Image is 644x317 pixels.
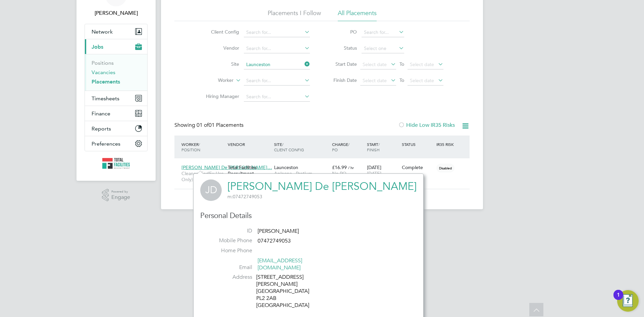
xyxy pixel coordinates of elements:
[201,93,239,99] label: Hiring Manager
[330,138,365,156] div: Charge
[201,29,239,35] label: Client Config
[365,138,400,156] div: Start
[197,122,244,128] span: 01 Placements
[181,164,272,170] span: [PERSON_NAME] De [PERSON_NAME]…
[617,290,639,312] button: Open Resource Center, 1 new notification
[397,76,406,85] span: To
[92,69,115,75] a: Vacancies
[274,142,304,152] span: / Client Config
[174,122,245,129] div: Showing
[435,138,458,150] div: IR35 Risk
[436,164,454,172] span: Disabled
[244,92,310,102] input: Search for...
[244,76,310,86] input: Search for...
[181,170,224,182] span: Cleaner (FedEx Use Only)
[327,45,357,51] label: Status
[92,95,119,102] span: Timesheets
[327,29,357,35] label: PO
[180,138,226,156] div: Worker
[258,257,302,271] a: [EMAIL_ADDRESS][DOMAIN_NAME]
[332,164,347,170] span: £16.99
[85,39,147,54] button: Jobs
[226,138,272,150] div: Vendor
[85,91,147,106] button: Timesheets
[258,238,291,245] span: 07472749053
[363,61,387,67] span: Select date
[111,195,130,200] span: Engage
[92,78,120,85] a: Placements
[205,264,252,271] label: Email
[256,274,320,309] div: [STREET_ADDRESS][PERSON_NAME] [GEOGRAPHIC_DATA] PL2 2AB [GEOGRAPHIC_DATA]
[92,141,120,147] span: Preferences
[92,125,111,132] span: Reports
[200,179,222,201] span: JD
[367,142,380,152] span: / Finish
[85,9,148,17] span: Nicola Lawrence
[92,110,110,117] span: Finance
[205,227,252,234] label: ID
[327,61,357,67] label: Start Date
[362,28,404,37] input: Search for...
[338,9,377,21] li: All Placements
[402,164,433,170] div: Complete
[226,161,272,186] div: Total Facilities Recruitment Limited
[362,44,404,53] input: Select one
[111,189,130,195] span: Powered by
[398,122,455,128] label: Hide Low IR35 Risks
[205,274,252,281] label: Address
[227,180,417,193] a: [PERSON_NAME] De [PERSON_NAME]
[617,295,620,304] div: 1
[400,138,435,150] div: Status
[244,28,310,37] input: Search for...
[274,164,298,170] span: Launceston
[332,142,350,152] span: / PO
[85,24,147,39] button: Network
[181,142,200,152] span: / Position
[85,121,147,136] button: Reports
[205,247,252,254] label: Home Phone
[197,122,209,128] span: 01 of
[85,136,147,151] button: Preferences
[367,170,381,176] span: [DATE]
[102,189,130,202] a: Powered byEngage
[410,61,434,67] span: Select date
[205,237,252,244] label: Mobile Phone
[180,161,470,166] a: [PERSON_NAME] De [PERSON_NAME]…Cleaner (FedEx Use Only)Total Facilities Recruitment LimitedLaunce...
[92,60,114,66] a: Positions
[201,61,239,67] label: Site
[92,44,103,50] span: Jobs
[274,170,329,176] span: Apleona - Pretium
[92,29,113,35] span: Network
[410,77,434,84] span: Select date
[201,45,239,51] label: Vendor
[244,60,310,69] input: Search for...
[363,77,387,84] span: Select date
[227,194,233,200] span: m:
[244,44,310,53] input: Search for...
[348,165,354,170] span: / hr
[397,60,406,68] span: To
[85,158,148,169] a: Go to home page
[365,161,400,180] div: [DATE]
[272,138,330,156] div: Site
[85,54,147,91] div: Jobs
[195,77,233,84] label: Worker
[327,77,357,83] label: Finish Date
[200,211,417,221] h3: Personal Details
[85,106,147,121] button: Finance
[102,158,130,169] img: tfrecruitment-logo-retina.png
[332,170,346,176] span: No PO
[227,194,262,200] span: 07472749053
[258,228,299,234] span: [PERSON_NAME]
[268,9,321,21] li: Placements I Follow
